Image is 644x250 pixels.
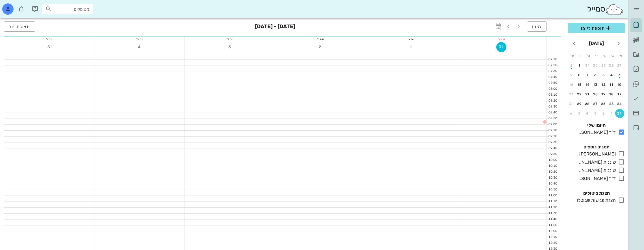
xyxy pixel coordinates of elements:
[575,102,584,106] div: 29
[615,99,624,108] button: 24
[615,61,624,70] button: 27
[547,235,558,240] div: 12:10
[547,229,558,234] div: 12:00
[615,109,624,118] button: 31
[615,63,624,67] div: 27
[575,92,584,96] div: 22
[615,80,624,89] button: 10
[406,45,416,49] span: 1
[185,36,275,42] div: יום ד׳
[547,158,558,163] div: 10:00
[568,23,625,33] button: הוספה ליומן
[591,109,600,118] button: 3
[607,73,616,77] div: 4
[568,122,625,129] h4: היומן שלי
[496,45,506,49] span: 31
[615,111,624,115] div: 31
[583,80,592,89] button: 14
[617,51,624,60] th: א׳
[456,36,547,42] div: יום א׳
[567,99,576,108] button: 30
[583,109,592,118] button: 4
[547,75,558,80] div: 07:40
[406,42,416,52] button: 1
[599,61,608,70] button: 29
[547,63,558,68] div: 07:20
[575,109,584,118] button: 5
[567,80,576,89] button: 16
[613,38,624,49] button: חודש שעבר
[607,61,616,70] button: 28
[225,45,235,49] span: 3
[315,42,326,52] button: 2
[94,36,185,42] div: יום ה׳
[583,102,592,106] div: 28
[575,73,584,77] div: 8
[591,111,600,115] div: 3
[575,71,584,80] button: 8
[567,111,576,115] div: 6
[575,197,616,204] div: הצגת פגישות שבוטלו
[583,83,592,87] div: 14
[576,129,616,136] div: ד"ר [PERSON_NAME]
[599,83,608,87] div: 12
[225,42,235,52] button: 3
[567,102,576,106] div: 30
[615,83,624,87] div: 10
[573,25,620,32] span: הוספה ליומן
[575,61,584,70] button: 1
[547,110,558,115] div: 08:40
[17,5,20,8] span: תג
[135,45,145,49] span: 4
[547,176,558,180] div: 10:30
[575,99,584,108] button: 29
[599,111,608,115] div: 2
[575,90,584,99] button: 22
[577,151,616,157] div: [PERSON_NAME]
[599,80,608,89] button: 12
[547,164,558,168] div: 10:10
[547,146,558,151] div: 09:40
[575,80,584,89] button: 15
[587,3,624,15] div: סמייל
[591,102,600,106] div: 27
[567,109,576,118] button: 6
[568,144,625,150] h4: יומנים נוספים
[547,181,558,186] div: 10:40
[583,92,592,96] div: 21
[547,140,558,145] div: 09:30
[583,111,592,115] div: 4
[567,83,576,87] div: 16
[547,98,558,103] div: 08:20
[567,73,576,77] div: 9
[607,109,616,118] button: 1
[569,51,576,60] th: ש׳
[4,36,94,42] div: יום ו׳
[4,21,35,32] button: תצוגת יום
[567,90,576,99] button: 23
[567,63,576,67] div: 2
[576,175,616,182] div: ד"ר [PERSON_NAME]
[547,211,558,216] div: 11:30
[567,71,576,80] button: 9
[568,190,625,197] h4: הצגת ביטולים
[547,170,558,174] div: 10:20
[599,73,608,77] div: 5
[135,42,145,52] button: 4
[496,42,506,52] button: 31
[255,21,295,33] h3: [DATE] - [DATE]
[547,104,558,109] div: 08:30
[583,99,592,108] button: 28
[583,71,592,80] button: 7
[547,223,558,228] div: 11:50
[547,193,558,198] div: 11:00
[593,51,600,60] th: ד׳
[615,102,624,106] div: 24
[591,63,600,67] div: 30
[575,83,584,87] div: 15
[599,99,608,108] button: 26
[583,90,592,99] button: 21
[607,63,616,67] div: 28
[547,187,558,192] div: 10:50
[547,241,558,245] div: 12:20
